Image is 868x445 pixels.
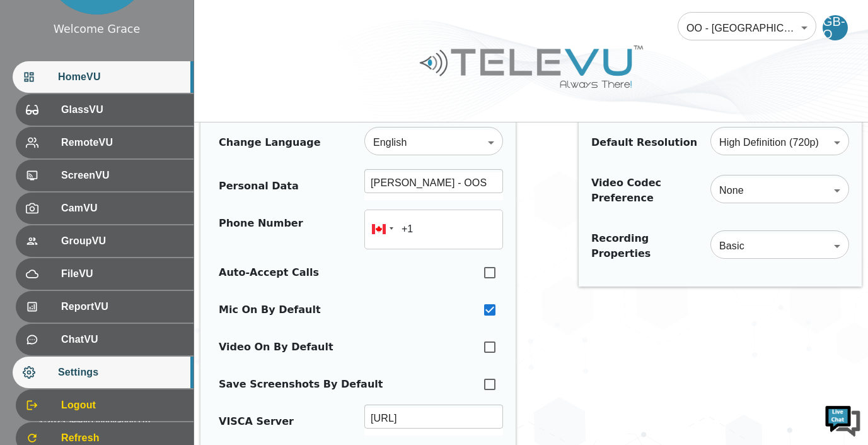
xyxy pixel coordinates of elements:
[824,401,862,439] img: Chat Widget
[591,231,698,261] div: Recording Properties
[61,234,183,249] span: GroupVU
[710,228,849,264] div: Basic
[219,414,294,429] div: VISCA Server
[58,365,183,380] span: Settings
[61,102,183,117] span: GlassVU
[591,135,697,150] div: Default Resolution
[16,324,194,355] div: ChatVU
[418,40,645,93] img: Logo
[219,216,303,243] div: Phone Number
[58,69,183,85] span: HomeVU
[13,357,194,388] div: Settings
[219,135,321,150] div: Change Language
[219,265,319,280] div: Auto-Accept Calls
[219,302,321,317] div: Mic On By Default
[710,125,849,160] div: High Definition (720p)
[61,135,183,150] span: RemoteVU
[54,21,141,37] div: Welcome Grace
[591,175,698,206] div: Video Codec Preference
[61,398,183,413] span: Logout
[16,291,194,323] div: ReportVU
[61,201,183,216] span: CamVU
[13,61,194,93] div: HomeVU
[16,225,194,257] div: GroupVU
[364,210,397,249] div: Canada: + 1
[16,258,194,290] div: FileVU
[219,340,333,355] div: Video On By Default
[61,168,183,183] span: ScreenVU
[16,127,194,158] div: RemoteVU
[219,179,299,194] div: Personal Data
[61,299,183,314] span: ReportVU
[823,15,848,40] div: GB-O
[364,125,503,160] div: English
[219,377,383,392] div: Save Screenshots By Default
[364,210,503,249] input: 1 (702) 123-4567
[16,389,194,421] div: Logout
[61,266,183,282] span: FileVU
[16,94,194,126] div: GlassVU
[710,173,849,208] div: None
[16,160,194,191] div: ScreenVU
[61,332,183,347] span: ChatVU
[16,193,194,224] div: CamVU
[678,10,816,45] div: OO - [GEOGRAPHIC_DATA] - [PERSON_NAME] [MTRP]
